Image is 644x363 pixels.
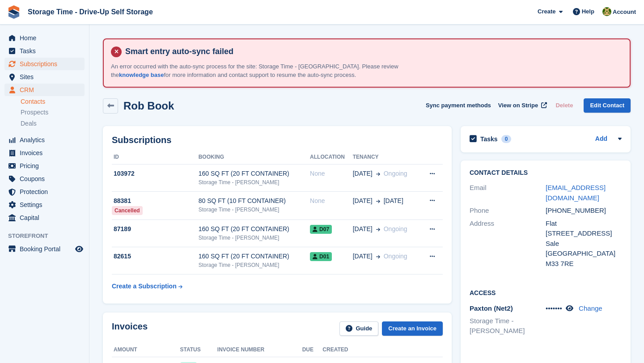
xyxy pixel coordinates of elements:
[4,160,85,172] a: menu
[4,147,85,159] a: menu
[20,173,73,185] span: Coupons
[4,243,85,255] a: menu
[7,5,21,19] img: stora-icon-8386f47178a22dfd0bd8f6a31ec36ba5ce8667c1dd55bd0f319d3a0aa187defe.svg
[546,239,622,249] div: Sale
[20,211,73,224] span: Capital
[20,134,73,146] span: Analytics
[353,252,373,261] span: [DATE]
[339,321,379,336] a: Guide
[111,62,424,80] p: An error occurred with the auto-sync process for the site: Storage Time - [GEOGRAPHIC_DATA]. Plea...
[4,211,85,224] a: menu
[4,71,85,83] a: menu
[217,343,302,357] th: Invoice number
[4,186,85,198] a: menu
[546,304,562,312] span: •••••••
[199,234,310,242] div: Storage Time - [PERSON_NAME]
[470,219,546,269] div: Address
[112,196,199,206] div: 88381
[470,183,546,203] div: Email
[353,150,420,165] th: Tenancy
[470,304,513,312] span: Paxton (Net2)
[199,261,310,269] div: Storage Time - [PERSON_NAME]
[302,343,323,357] th: Due
[199,252,310,261] div: 160 SQ FT (20 FT CONTAINER)
[546,219,622,239] div: Flat [STREET_ADDRESS]
[119,72,164,78] a: knowledge base
[4,58,85,70] a: menu
[470,169,622,177] h2: Contact Details
[595,134,607,144] a: Add
[613,8,636,17] span: Account
[498,101,538,110] span: View on Stripe
[384,225,407,232] span: Ongoing
[20,71,73,83] span: Sites
[538,7,555,16] span: Create
[20,198,73,211] span: Settings
[470,206,546,216] div: Phone
[21,97,85,106] a: Contacts
[112,278,182,295] a: Create a Subscription
[470,288,622,297] h2: Access
[546,206,622,216] div: [PHONE_NUMBER]
[384,196,403,206] span: [DATE]
[122,46,623,57] h4: Smart entry auto-sync failed
[384,170,407,177] span: Ongoing
[112,206,143,215] div: Cancelled
[8,232,89,241] span: Storefront
[180,343,217,357] th: Status
[20,58,73,70] span: Subscriptions
[199,150,310,165] th: Booking
[4,198,85,211] a: menu
[310,196,353,206] div: None
[20,45,73,57] span: Tasks
[20,160,73,172] span: Pricing
[199,178,310,186] div: Storage Time - [PERSON_NAME]
[199,169,310,178] div: 160 SQ FT (20 FT CONTAINER)
[602,7,611,16] img: Zain Sarwar
[353,224,373,234] span: [DATE]
[501,135,512,143] div: 0
[199,206,310,214] div: Storage Time - [PERSON_NAME]
[20,84,73,96] span: CRM
[20,147,73,159] span: Invoices
[4,173,85,185] a: menu
[112,321,148,336] h2: Invoices
[112,224,199,234] div: 87189
[4,134,85,146] a: menu
[74,244,85,254] a: Preview store
[112,282,177,291] div: Create a Subscription
[21,119,85,128] a: Deals
[4,84,85,96] a: menu
[546,184,606,202] a: [EMAIL_ADDRESS][DOMAIN_NAME]
[20,32,73,44] span: Home
[546,249,622,259] div: [GEOGRAPHIC_DATA]
[546,259,622,269] div: M33 7RE
[353,169,373,178] span: [DATE]
[310,169,353,178] div: None
[4,32,85,44] a: menu
[426,98,491,113] button: Sync payment methods
[4,45,85,57] a: menu
[384,253,407,260] span: Ongoing
[199,224,310,234] div: 160 SQ FT (20 FT CONTAINER)
[552,98,576,113] button: Delete
[199,196,310,206] div: 80 SQ FT (10 FT CONTAINER)
[20,186,73,198] span: Protection
[20,243,73,255] span: Booking Portal
[112,169,199,178] div: 103972
[112,135,443,145] h2: Subscriptions
[123,100,174,112] h2: Rob Book
[353,196,373,206] span: [DATE]
[310,150,353,165] th: Allocation
[310,225,332,234] span: D07
[480,135,498,143] h2: Tasks
[112,343,180,357] th: Amount
[112,252,199,261] div: 82615
[382,321,443,336] a: Create an Invoice
[21,108,85,117] a: Prospects
[584,98,631,113] a: Edit Contact
[470,316,546,336] li: Storage Time - [PERSON_NAME]
[582,7,594,16] span: Help
[495,98,549,113] a: View on Stripe
[112,150,199,165] th: ID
